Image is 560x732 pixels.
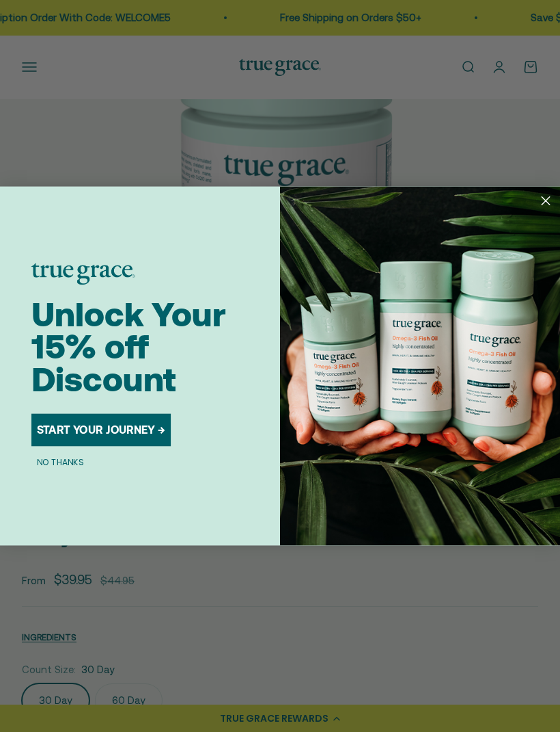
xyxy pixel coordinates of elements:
[31,414,171,447] button: START YOUR JOURNEY →
[280,187,560,546] img: 098727d5-50f8-4f9b-9554-844bb8da1403.jpeg
[31,455,89,469] button: NO THANKS
[536,191,556,211] button: Close dialog
[31,263,135,285] img: logo placeholder
[31,295,226,399] span: Unlock Your 15% off Discount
